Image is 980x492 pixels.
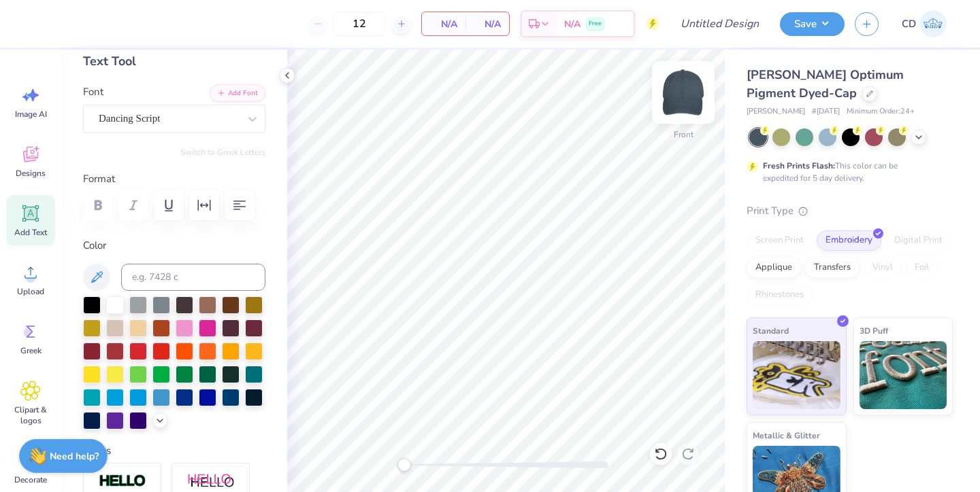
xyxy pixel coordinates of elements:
[817,230,881,251] div: Embroidery
[17,286,44,297] span: Upload
[763,160,930,184] div: This color can be expedited for 5 day delivery.
[860,323,888,338] span: 3D Puff
[121,264,265,291] input: e.g. 7428 c
[747,203,953,219] div: Print Type
[474,17,501,31] span: N/A
[16,168,46,179] span: Designs
[656,65,710,120] img: Front
[780,12,845,36] button: Save
[83,84,103,100] label: Font
[860,341,947,409] img: 3D Puff
[747,230,813,251] div: Screen Print
[20,345,42,356] span: Greek
[747,67,904,101] span: [PERSON_NAME] Optimum Pigment Dyed-Cap
[8,404,53,426] span: Clipart & logos
[674,128,693,141] div: Front
[805,258,860,278] div: Transfers
[747,106,805,118] span: [PERSON_NAME]
[747,258,801,278] div: Applique
[753,341,840,409] img: Standard
[99,474,146,489] img: Stroke
[906,258,938,278] div: Foil
[753,428,820,442] span: Metallic & Glitter
[14,474,47,485] span: Decorate
[753,323,789,338] span: Standard
[187,473,235,490] img: Shadow
[210,84,265,102] button: Add Font
[864,258,902,278] div: Vinyl
[180,147,265,158] button: Switch to Greek Letters
[747,285,813,305] div: Rhinestones
[812,106,840,118] span: # [DATE]
[902,16,916,32] span: CD
[896,10,953,37] a: CD
[670,10,770,37] input: Untitled Design
[50,450,99,463] strong: Need help?
[14,227,47,238] span: Add Text
[397,458,411,472] div: Accessibility label
[333,12,386,36] input: – –
[83,238,265,253] label: Color
[564,17,581,31] span: N/A
[763,160,835,171] strong: Fresh Prints Flash:
[919,10,947,37] img: Cate Duffer
[589,19,602,29] span: Free
[885,230,951,251] div: Digital Print
[83,171,265,187] label: Format
[15,109,47,120] span: Image AI
[83,52,265,71] div: Text Tool
[847,106,915,118] span: Minimum Order: 24 +
[430,17,457,31] span: N/A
